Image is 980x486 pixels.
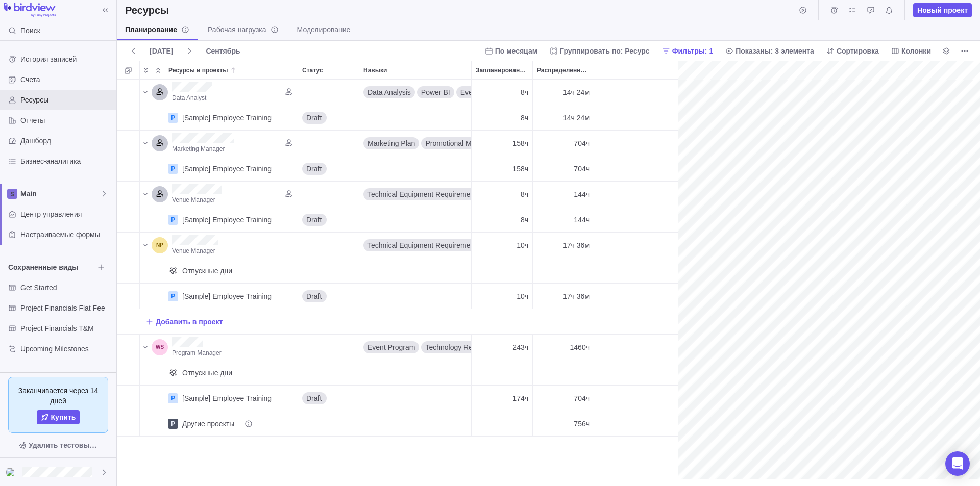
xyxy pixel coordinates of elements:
div: Запланированные часы [472,182,533,207]
div: Ресурсы и проекты [140,258,298,284]
div: Ресурсы и проекты [140,131,298,156]
span: Ресурсы [20,95,112,105]
span: Новый проект [917,5,968,15]
div: Распределенные часы [533,80,594,105]
span: Запустить таймер [796,3,810,17]
div: Статус [298,258,359,284]
span: Отпускные дни [182,266,232,276]
span: Technical Equipment Requirements [367,240,480,250]
span: Ресурсы и проекты [168,65,228,75]
div: +183093$ Withdrawal link www.google.com . [6,466,18,478]
div: Ресурсы и проекты [140,182,298,207]
a: Запросы на согласование [864,8,878,16]
div: Статус [298,207,359,233]
a: Купить [37,410,80,424]
div: grid [117,80,678,486]
div: Распределенные часы [533,61,594,79]
span: Draft [306,215,322,225]
div: Запланированные часы [472,233,533,258]
span: Моделирование [297,24,351,35]
span: Поиск кандидатов [282,136,296,150]
span: Колонки [901,46,931,56]
span: Группировать по: Ресурс [546,44,654,58]
div: [Sample] Employee Training [182,291,272,301]
div: Ресурсы и проекты [164,61,298,79]
div: Распределенные часы [533,105,594,131]
span: Удалить тестовые данные [8,437,108,453]
div: Запланированные часы [472,258,533,284]
span: Тайм-логи [827,3,841,17]
span: Event Performance Metrics [460,87,547,97]
span: Распределенные часы [537,65,590,75]
div: 158ч [472,156,532,181]
span: 158ч [512,138,528,148]
a: Venue Manager [172,245,215,255]
span: Data Analyst [172,94,206,101]
span: Уведомления [882,3,896,17]
span: Добавить в проект [156,317,223,327]
span: Удалить тестовые данные [29,439,98,451]
span: 8ч [521,189,528,199]
div: P [168,215,178,225]
svg: info-description [271,25,279,34]
div: Распределенные часы [533,182,594,207]
div: Ресурсы и проекты [140,156,298,182]
div: Запланированные часы [472,156,533,182]
span: Режим выбора [121,63,135,78]
div: [Sample] Employee Training [182,113,272,123]
span: Technology Requirements Plan [425,342,524,352]
span: Get Started [20,283,112,293]
div: Запланированные часы [472,207,533,233]
div: Распределенные часы [533,207,594,233]
div: Marketing Manager [152,135,168,151]
span: Легенда [939,44,953,58]
div: Распределенные часы [533,284,594,309]
span: Program Manager [172,349,222,356]
span: 174ч [512,393,528,403]
div: P [168,164,178,174]
div: Статус [298,156,359,182]
svg: info-description [244,420,253,428]
div: Ресурсы и проекты [140,105,298,131]
div: 14ч 24м [533,105,594,130]
span: Счета [20,74,112,85]
div: 8ч [472,207,532,232]
div: Статус [298,80,359,105]
div: Навыки [359,284,472,309]
span: Project Financials T&M [20,323,112,334]
div: P [168,419,178,429]
div: 8ч [472,105,532,130]
span: История записей [20,54,112,64]
div: [Sample] Employee Training [182,164,272,174]
div: Навыки [359,360,472,386]
span: Power BI [421,87,450,97]
span: Свернуть [152,63,164,78]
span: Заканчивается через 14 дней [17,386,100,406]
span: 158ч [512,164,528,174]
div: Статус [298,131,359,156]
div: Ресурсы и проекты [140,80,298,105]
span: Поиск кандидатов [282,187,296,201]
div: Статус [298,360,359,386]
div: Навыки [359,156,472,182]
a: Program Manager [172,347,222,357]
div: Ресурсы и проекты [140,360,298,386]
span: Promotional Materials [425,138,494,148]
div: Навыки [359,131,472,156]
span: По месяцам [495,46,537,56]
span: Marketing Plan [367,138,415,148]
span: Новый проект [913,3,972,17]
svg: info-description [181,25,189,34]
span: Фильтры: 1 [658,44,718,58]
a: Marketing Manager [172,143,225,154]
span: 144ч [574,189,590,199]
div: 10ч [472,233,532,258]
span: Draft [306,393,322,403]
span: Развернуть [140,63,152,78]
div: Распределенные часы [533,360,594,386]
span: Main [20,189,100,199]
div: Venue Manager [152,186,168,202]
span: Рабочая нагрузка [208,24,279,35]
div: Распределенные часы [533,258,594,284]
span: 704ч [574,164,590,174]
